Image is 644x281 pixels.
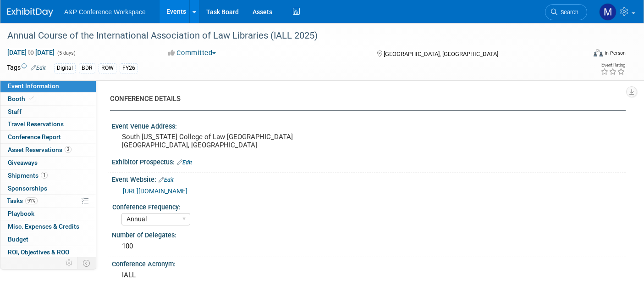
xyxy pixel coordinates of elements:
span: Event Information [8,82,59,90]
pre: South [US_STATE] College of Law [GEOGRAPHIC_DATA] [GEOGRAPHIC_DATA], [GEOGRAPHIC_DATA] [122,133,316,149]
span: 3 [65,146,72,153]
div: ROW [99,63,116,73]
span: Budget [8,236,28,243]
a: Playbook [0,208,96,220]
a: Search [545,4,587,20]
span: Misc. Expenses & Credits [8,223,79,230]
span: Tasks [7,197,38,204]
img: Format-Inperson.png [594,49,603,56]
div: Conference Frequency: [112,200,622,212]
span: Shipments [8,172,48,179]
span: (5 days) [56,50,76,56]
div: Number of Delegates: [112,228,626,240]
span: ROI, Objectives & ROO [8,248,69,256]
span: 91% [25,197,38,204]
a: Staff [0,106,96,118]
a: Tasks91% [0,195,96,207]
i: Booth reservation complete [29,96,34,101]
span: to [27,49,35,56]
span: Giveaways [8,159,38,166]
span: 1 [41,172,48,179]
span: A&P Conference Workspace [64,8,146,16]
a: ROI, Objectives & ROO [0,246,96,259]
div: Digital [54,63,76,73]
td: Tags [7,63,46,73]
a: Edit [159,177,174,183]
img: ExhibitDay [7,8,53,17]
span: [GEOGRAPHIC_DATA], [GEOGRAPHIC_DATA] [384,51,498,57]
a: Event Information [0,80,96,92]
span: Playbook [8,210,34,217]
span: Sponsorships [8,185,47,192]
td: Toggle Event Tabs [77,257,96,269]
a: Travel Reservations [0,118,96,130]
span: [DATE] [DATE] [7,48,55,56]
div: In-Person [604,50,626,56]
div: Conference Acronym: [112,257,626,269]
a: Edit [31,65,46,71]
span: Travel Reservations [8,120,64,128]
div: Event Format [534,48,626,62]
button: Committed [165,48,220,58]
div: CONFERENCE DETAILS [110,94,619,104]
img: Michelle Kelly [599,3,616,21]
div: BDR [79,63,95,73]
a: Misc. Expenses & Credits [0,220,96,233]
td: Personalize Event Tab Strip [61,257,77,269]
div: Event Website: [112,173,626,185]
a: Conference Report [0,131,96,143]
div: Event Venue Address: [112,119,626,131]
a: Shipments1 [0,169,96,182]
a: Sponsorships [0,182,96,195]
span: Conference Report [8,133,61,140]
a: Asset Reservations3 [0,144,96,156]
a: [URL][DOMAIN_NAME] [123,187,187,195]
span: Staff [8,108,22,115]
div: Event Rating [600,63,625,67]
div: 100 [119,239,619,253]
a: Giveaways [0,157,96,169]
div: Exhibitor Prospectus: [112,155,626,167]
a: Budget [0,233,96,246]
span: Asset Reservations [8,146,72,153]
a: Edit [177,159,192,166]
span: Booth [8,95,36,102]
div: Annual Course of the International Association of Law Libraries (IALL 2025) [4,28,573,44]
span: Search [557,9,578,16]
a: Booth [0,93,96,105]
div: FY26 [120,63,138,73]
